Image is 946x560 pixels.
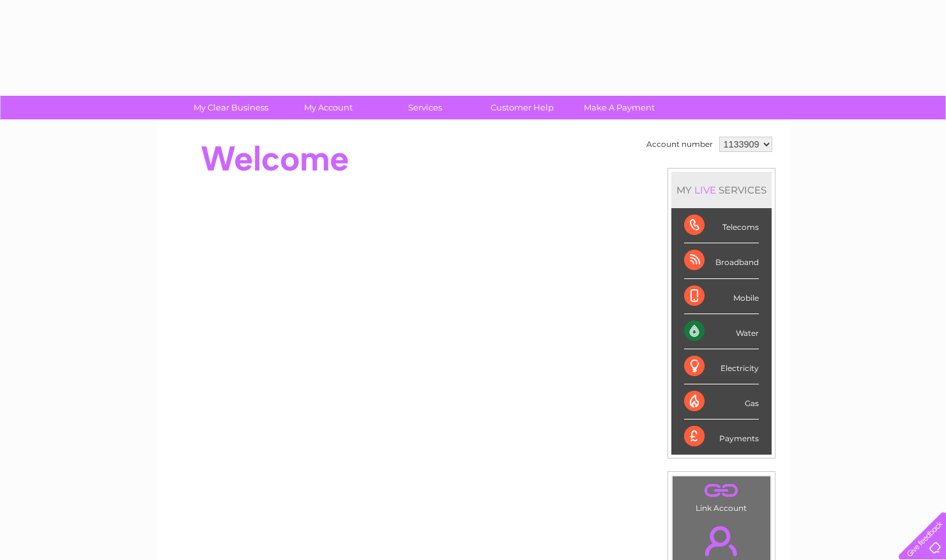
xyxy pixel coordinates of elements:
[567,96,672,119] a: Make A Payment
[692,184,719,196] div: LIVE
[684,384,759,420] div: Gas
[684,420,759,454] div: Payments
[684,243,759,278] div: Broadband
[671,172,772,208] div: MY SERVICES
[672,476,771,516] td: Link Account
[684,349,759,384] div: Electricity
[676,480,767,502] a: .
[469,96,575,119] a: Customer Help
[684,208,759,243] div: Telecoms
[643,133,716,155] td: Account number
[178,96,284,119] a: My Clear Business
[684,279,759,314] div: Mobile
[372,96,478,119] a: Services
[275,96,381,119] a: My Account
[684,314,759,349] div: Water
